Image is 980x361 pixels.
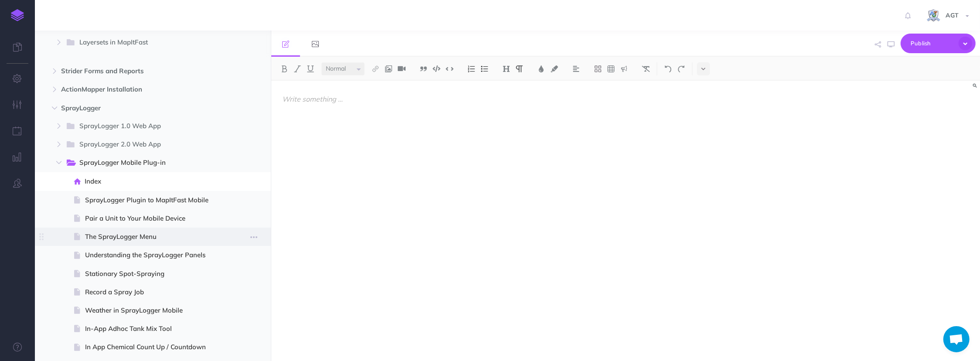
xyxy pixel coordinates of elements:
span: Layersets in MapItFast [79,37,205,48]
img: Italic button [294,65,301,72]
span: AGT [941,11,963,19]
img: Unordered list button [481,65,488,72]
span: Strider Forms and Reports [61,66,208,76]
img: Paragraph button [516,65,523,72]
span: Stationary Spot-Spraying [85,269,219,279]
span: SprayLogger [61,103,208,113]
span: Record a Spray Job [85,287,219,297]
span: SprayLogger Mobile Plug-in [79,157,205,169]
img: Bold button [280,65,288,72]
span: SprayLogger 2.0 Web App [79,139,205,150]
span: Weather in SprayLogger Mobile [85,305,219,316]
span: ActionMapper Installation [61,84,208,95]
button: Publish [901,34,976,53]
img: Alignment dropdown menu button [572,65,580,72]
img: Link button [372,65,379,72]
img: Underline button [307,65,314,72]
a: Open chat [943,326,970,352]
img: Add video button [398,65,406,72]
img: Callout dropdown menu button [620,65,628,72]
img: Inline code button [446,65,454,72]
img: Redo [677,65,685,72]
span: In App Chemical Count Up / Countdown [85,342,219,352]
img: iCxL6hB4gPtK36lnwjqkK90dLekSAv8p9JC67nPZ.png [926,8,941,24]
img: Ordered list button [468,65,475,72]
span: In-App Adhoc Tank Mix Tool [85,324,219,334]
img: Undo [664,65,672,72]
img: logo-mark.svg [11,9,24,21]
span: Pair a Unit to Your Mobile Device [85,213,219,224]
span: SprayLogger 1.0 Web App [79,121,205,132]
img: Clear styles button [642,65,650,72]
img: Create table button [607,65,615,72]
img: Text color button [537,65,545,72]
img: Blockquote button [420,65,427,72]
img: Headings dropdown button [502,65,510,72]
span: SprayLogger Plugin to MapItFast Mobile [85,195,219,205]
img: Add image button [385,65,393,72]
span: The SprayLogger Menu [85,232,219,242]
span: Understanding the SprayLogger Panels [85,250,219,260]
img: Text background color button [550,65,558,72]
span: Index [85,176,219,187]
img: Code block button [433,65,440,72]
span: Publish [911,37,954,50]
